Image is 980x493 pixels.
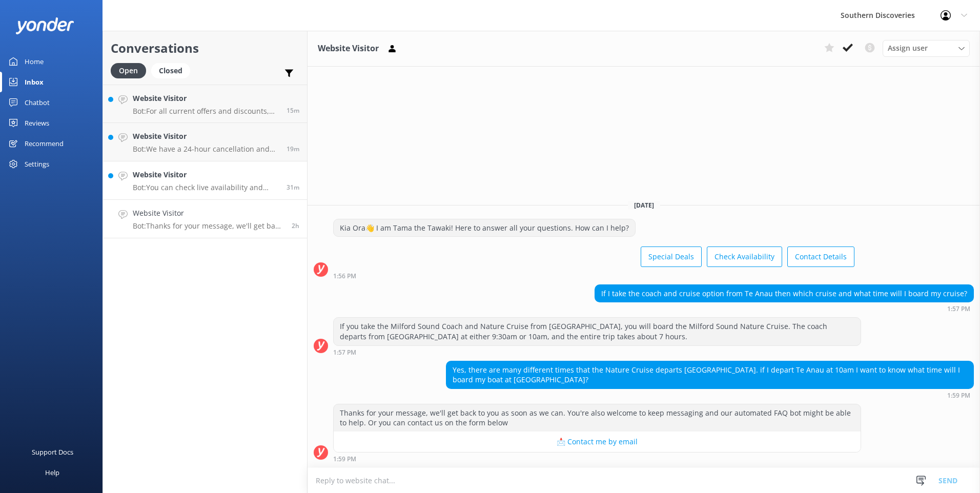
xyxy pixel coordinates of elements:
img: yonder-white-logo.png [15,17,74,34]
a: Website VisitorBot:Thanks for your message, we'll get back to you as soon as we can. You're also ... [103,200,307,238]
div: Open [111,63,146,78]
a: Open [111,65,151,76]
p: Bot: We have a 24-hour cancellation and amendment policy. If you notify us more than 24 hours bef... [133,145,279,154]
span: [DATE] [628,201,660,210]
p: Bot: For all current offers and discounts, please check out our Specials page at [URL][DOMAIN_NAM... [133,107,279,116]
button: 📩 Contact me by email [334,432,861,452]
strong: 1:59 PM [947,393,970,399]
button: Check Availability [707,246,782,267]
a: Website VisitorBot:For all current offers and discounts, please check out our Specials page at [U... [103,85,307,123]
strong: 1:57 PM [947,306,970,312]
h4: Website Visitor [133,131,279,142]
div: Thanks for your message, we'll get back to you as soon as we can. You're also welcome to keep mes... [334,404,861,432]
div: If you take the Milford Sound Coach and Nature Cruise from [GEOGRAPHIC_DATA], you will board the ... [334,318,861,345]
h3: Website Visitor [318,42,379,55]
strong: 1:56 PM [333,273,356,279]
strong: 1:59 PM [333,456,356,462]
div: Yes, there are many different times that the Nature Cruise departs [GEOGRAPHIC_DATA]. if I depart... [446,361,973,388]
div: Sep 18 2025 01:57pm (UTC +12:00) Pacific/Auckland [595,305,974,312]
button: Contact Details [787,246,854,267]
h4: Website Visitor [133,208,284,219]
h4: Website Visitor [133,169,279,180]
div: Home [25,51,44,72]
strong: 1:57 PM [333,350,356,356]
a: Website VisitorBot:You can check live availability and book your Milford Sound adventure on our w... [103,161,307,200]
div: Help [45,462,59,483]
span: Sep 18 2025 03:41pm (UTC +12:00) Pacific/Auckland [287,183,299,192]
p: Bot: You can check live availability and book your Milford Sound adventure on our website. [133,183,279,192]
h2: Conversations [111,38,299,58]
div: Inbox [25,72,44,92]
span: Sep 18 2025 03:58pm (UTC +12:00) Pacific/Auckland [287,106,299,115]
div: Reviews [25,113,49,133]
div: Settings [25,154,49,174]
div: Sep 18 2025 01:57pm (UTC +12:00) Pacific/Auckland [333,348,861,356]
div: Chatbot [25,92,50,113]
span: Sep 18 2025 01:59pm (UTC +12:00) Pacific/Auckland [292,221,299,230]
div: Sep 18 2025 01:59pm (UTC +12:00) Pacific/Auckland [446,392,974,399]
div: If I take the coach and cruise option from Te Anau then which cruise and what time will I board m... [595,285,973,302]
div: Sep 18 2025 01:59pm (UTC +12:00) Pacific/Auckland [333,455,861,462]
a: Website VisitorBot:We have a 24-hour cancellation and amendment policy. If you notify us more tha... [103,123,307,161]
div: Support Docs [32,442,73,462]
div: Sep 18 2025 01:56pm (UTC +12:00) Pacific/Auckland [333,272,854,279]
span: Assign user [888,43,928,54]
h4: Website Visitor [133,93,279,104]
div: Assign User [883,40,970,56]
button: Special Deals [641,246,702,267]
p: Bot: Thanks for your message, we'll get back to you as soon as we can. You're also welcome to kee... [133,221,284,231]
div: Closed [151,63,190,78]
div: Recommend [25,133,64,154]
div: Kia Ora👋 I am Tama the Tawaki! Here to answer all your questions. How can I help? [334,219,635,237]
a: Closed [151,65,195,76]
span: Sep 18 2025 03:53pm (UTC +12:00) Pacific/Auckland [287,145,299,153]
